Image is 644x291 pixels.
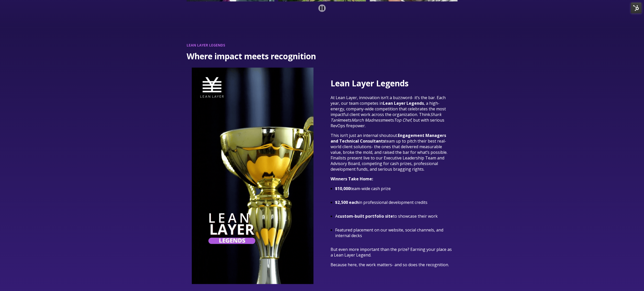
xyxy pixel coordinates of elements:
strong: $10,000 [335,186,350,191]
span: Because here, the work matters- and so does the recognition. [331,262,449,267]
span: LEAN LAYER LEGENDS [187,43,360,48]
span: A to showcase their work [335,213,438,219]
em: Top Chef [394,117,411,123]
span: This isn’t just an internal shoutout. team up to pitch their best real-world client solutions- th... [331,133,447,172]
strong: custom-built portfolio site [338,213,393,219]
strong: Lean Layer Legends [383,100,424,106]
span: in professional development credits [335,200,427,205]
img: HubSpot Tools Menu Toggle [631,3,641,13]
span: team-wide cash prize [335,186,391,191]
strong: Winners Take Home: [331,176,373,182]
span: Lean Layer Legends [331,78,409,89]
span: At Lean Layer, innovation isn’t a buzzword- it’s the bar. Each year, our team competes in , a hig... [331,95,446,129]
span: Where impact meets recognition [187,51,316,62]
em: March Madness [352,117,382,123]
span: But even more important than the prize? Earning your place as a Lean Layer Legend. [331,247,452,258]
em: Shark Tank [331,112,441,123]
strong: Engagement Managers and Technical Consultants [331,133,446,144]
img: LIVE WEBINAR YOUR GTM AI IS ONLY AS SMART AS YOUR REVOPS (Mobile Video) (1) [192,68,313,284]
span: Featured placement on our website, social channels, and internal decks [335,227,443,238]
strong: $2,500 each [335,200,359,205]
